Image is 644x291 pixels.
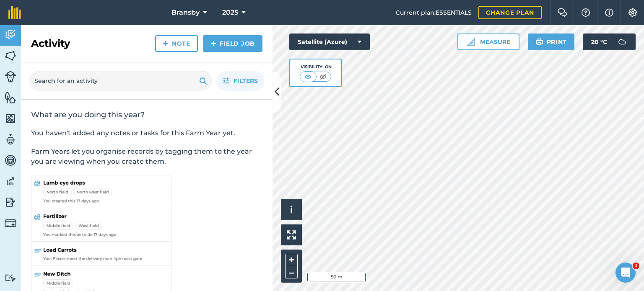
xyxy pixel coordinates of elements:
img: Two speech bubbles overlapping with the left bubble in the forefront [557,8,567,17]
button: Print [528,33,575,50]
span: Filters [234,76,258,85]
div: Visibility: On [300,64,332,70]
img: svg+xml;base64,PHN2ZyB4bWxucz0iaHR0cDovL3d3dy53My5vcmcvMjAwMC9zdmciIHdpZHRoPSIxOSIgaGVpZ2h0PSIyNC... [535,37,543,47]
img: svg+xml;base64,PD94bWwgdmVyc2lvbj0iMS4wIiBlbmNvZGluZz0idXRmLTgiPz4KPCEtLSBHZW5lcmF0b3I6IEFkb2JlIE... [5,154,16,167]
img: svg+xml;base64,PD94bWwgdmVyc2lvbj0iMS4wIiBlbmNvZGluZz0idXRmLTgiPz4KPCEtLSBHZW5lcmF0b3I6IEFkb2JlIE... [5,217,16,229]
img: A question mark icon [581,8,591,17]
img: svg+xml;base64,PHN2ZyB4bWxucz0iaHR0cDovL3d3dy53My5vcmcvMjAwMC9zdmciIHdpZHRoPSIxNCIgaGVpZ2h0PSIyNC... [210,39,216,49]
img: svg+xml;base64,PHN2ZyB4bWxucz0iaHR0cDovL3d3dy53My5vcmcvMjAwMC9zdmciIHdpZHRoPSI1MCIgaGVpZ2h0PSI0MC... [303,72,313,81]
span: 2025 [222,8,238,18]
span: 20 ° C [591,33,607,50]
a: Field Job [203,35,262,52]
img: svg+xml;base64,PHN2ZyB4bWxucz0iaHR0cDovL3d3dy53My5vcmcvMjAwMC9zdmciIHdpZHRoPSI1NiIgaGVpZ2h0PSI2MC... [5,91,16,104]
img: svg+xml;base64,PD94bWwgdmVyc2lvbj0iMS4wIiBlbmNvZGluZz0idXRmLTgiPz4KPCEtLSBHZW5lcmF0b3I6IEFkb2JlIE... [5,196,16,209]
img: Four arrows, one pointing top left, one top right, one bottom right and the last bottom left [287,230,296,239]
p: Farm Years let you organise records by tagging them to the year you are viewing when you create t... [31,147,262,167]
img: svg+xml;base64,PD94bWwgdmVyc2lvbj0iMS4wIiBlbmNvZGluZz0idXRmLTgiPz4KPCEtLSBHZW5lcmF0b3I6IEFkb2JlIE... [614,33,631,50]
span: i [290,204,293,215]
img: svg+xml;base64,PHN2ZyB4bWxucz0iaHR0cDovL3d3dy53My5vcmcvMjAwMC9zdmciIHdpZHRoPSI1NiIgaGVpZ2h0PSI2MC... [5,49,16,62]
img: svg+xml;base64,PHN2ZyB4bWxucz0iaHR0cDovL3d3dy53My5vcmcvMjAwMC9zdmciIHdpZHRoPSIxNCIgaGVpZ2h0PSIyNC... [163,39,169,49]
span: Bransby [171,8,200,18]
img: svg+xml;base64,PD94bWwgdmVyc2lvbj0iMS4wIiBlbmNvZGluZz0idXRmLTgiPz4KPCEtLSBHZW5lcmF0b3I6IEFkb2JlIE... [5,133,16,146]
img: svg+xml;base64,PD94bWwgdmVyc2lvbj0iMS4wIiBlbmNvZGluZz0idXRmLTgiPz4KPCEtLSBHZW5lcmF0b3I6IEFkb2JlIE... [5,71,16,82]
p: You haven't added any notes or tasks for this Farm Year yet. [31,128,262,138]
img: svg+xml;base64,PD94bWwgdmVyc2lvbj0iMS4wIiBlbmNvZGluZz0idXRmLTgiPz4KPCEtLSBHZW5lcmF0b3I6IEFkb2JlIE... [5,28,16,41]
button: Measure [457,33,519,50]
button: + [285,254,298,266]
img: svg+xml;base64,PHN2ZyB4bWxucz0iaHR0cDovL3d3dy53My5vcmcvMjAwMC9zdmciIHdpZHRoPSI1NiIgaGVpZ2h0PSI2MC... [5,112,16,125]
a: Note [155,35,198,52]
img: svg+xml;base64,PHN2ZyB4bWxucz0iaHR0cDovL3d3dy53My5vcmcvMjAwMC9zdmciIHdpZHRoPSI1MCIgaGVpZ2h0PSI0MC... [318,72,328,81]
a: Change plan [478,6,542,19]
img: A cog icon [628,8,638,17]
button: Satellite (Azure) [289,33,370,50]
span: 1 [633,263,639,269]
input: Search for an activity [29,71,212,91]
img: svg+xml;base64,PHN2ZyB4bWxucz0iaHR0cDovL3d3dy53My5vcmcvMjAwMC9zdmciIHdpZHRoPSIxNyIgaGVpZ2h0PSIxNy... [605,8,613,18]
h2: What are you doing this year? [31,110,262,120]
button: 20 °C [583,33,636,50]
img: fieldmargin Logo [8,6,21,19]
img: svg+xml;base64,PHN2ZyB4bWxucz0iaHR0cDovL3d3dy53My5vcmcvMjAwMC9zdmciIHdpZHRoPSIxOSIgaGVpZ2h0PSIyNC... [199,76,207,86]
button: Filters [216,71,264,91]
iframe: Intercom live chat [615,263,636,283]
h2: Activity [31,37,70,50]
button: – [285,266,298,278]
img: svg+xml;base64,PD94bWwgdmVyc2lvbj0iMS4wIiBlbmNvZGluZz0idXRmLTgiPz4KPCEtLSBHZW5lcmF0b3I6IEFkb2JlIE... [5,175,16,188]
img: svg+xml;base64,PD94bWwgdmVyc2lvbj0iMS4wIiBlbmNvZGluZz0idXRmLTgiPz4KPCEtLSBHZW5lcmF0b3I6IEFkb2JlIE... [5,274,16,282]
span: Current plan : ESSENTIALS [396,8,472,17]
img: Ruler icon [467,38,475,46]
button: i [281,199,302,220]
